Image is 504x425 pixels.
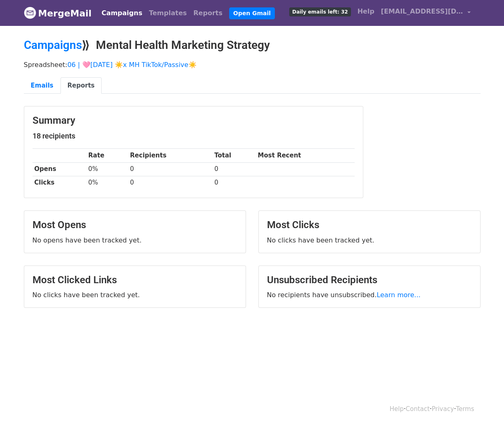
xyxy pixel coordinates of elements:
a: Privacy [432,405,454,413]
h3: Most Opens [33,219,237,231]
a: [EMAIL_ADDRESS][DOMAIN_NAME] [378,3,474,23]
a: Campaigns [98,5,146,21]
th: Recipients [128,149,212,162]
h3: Most Clicks [267,219,472,231]
a: Emails [24,77,60,94]
iframe: Chat Widget [463,386,504,425]
a: Reports [60,77,102,94]
th: Total [212,149,256,162]
p: No clicks have been tracked yet. [33,291,237,299]
p: No clicks have been tracked yet. [267,236,472,245]
a: Open Gmail [229,7,275,19]
p: Spreadsheet: [24,60,481,69]
td: 0 [212,162,256,176]
h3: Most Clicked Links [33,274,237,286]
p: No recipients have unsubscribed. [267,291,472,299]
span: Daily emails left: 32 [289,7,351,16]
td: 0 [212,176,256,189]
th: Opens [33,162,86,176]
a: Terms [456,405,474,413]
th: Rate [86,149,128,162]
a: Reports [190,5,226,21]
a: 06 | 🩷[DATE] ☀️x MH TikTok/Passive☀️ [67,61,197,69]
th: Most Recent [256,149,355,162]
th: Clicks [33,176,86,189]
p: No opens have been tracked yet. [33,236,237,245]
span: [EMAIL_ADDRESS][DOMAIN_NAME] [381,7,463,16]
a: Campaigns [24,38,82,52]
h3: Summary [33,115,355,127]
a: Contact [406,405,430,413]
a: Help [390,405,404,413]
h3: Unsubscribed Recipients [267,274,472,286]
img: MergeMail logo [24,7,36,19]
td: 0 [128,176,212,189]
td: 0 [128,162,212,176]
a: Templates [146,5,190,21]
a: Daily emails left: 32 [286,3,354,20]
a: Help [354,3,378,20]
td: 0% [86,162,128,176]
td: 0% [86,176,128,189]
a: MergeMail [24,5,92,22]
a: Learn more... [377,291,421,299]
h5: 18 recipients [33,132,355,141]
h2: ⟫ Mental Health Marketing Strategy [24,38,481,52]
